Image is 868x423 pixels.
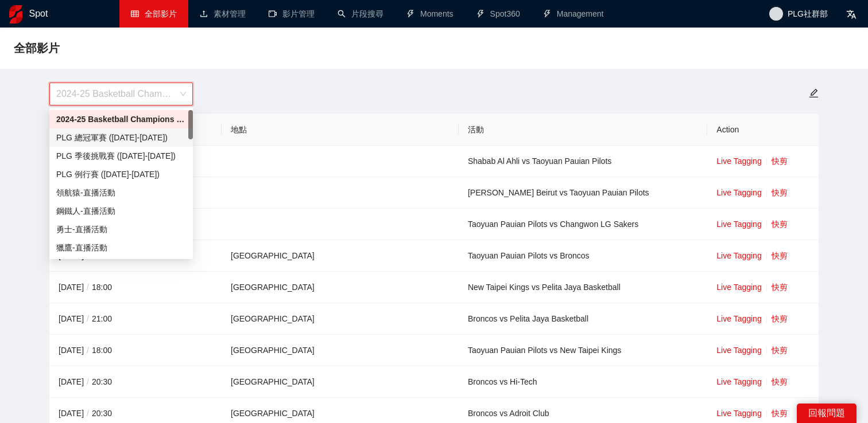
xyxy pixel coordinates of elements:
span: / [84,377,92,386]
td: [DATE] 20:30 [49,366,222,398]
a: Live Tagging [716,283,761,292]
a: 快剪 [772,346,788,355]
td: [PERSON_NAME] Beirut vs Taoyuan Pauian Pilots [459,177,707,209]
th: 活動 [459,114,707,146]
div: PLG 總冠軍賽 ([DATE]-[DATE]) [56,131,186,144]
div: 回報問題 [797,404,857,423]
td: [DATE] 18:00 [49,272,222,303]
span: / [84,283,92,292]
td: [GEOGRAPHIC_DATA] [222,240,459,272]
div: 領航猿-直播活動 [56,186,186,199]
a: Live Tagging [716,156,761,166]
a: Live Tagging [716,220,761,229]
a: thunderboltMoments [406,9,454,18]
a: 快剪 [772,283,788,292]
a: 快剪 [772,409,788,418]
a: thunderboltSpot360 [476,9,520,18]
td: [GEOGRAPHIC_DATA] [222,335,459,366]
div: 鋼鐵人-直播活動 [49,202,193,220]
a: Live Tagging [716,346,761,355]
td: [GEOGRAPHIC_DATA] [222,272,459,303]
div: 獵鷹-直播活動 [49,238,193,257]
span: / [84,409,92,418]
a: Live Tagging [716,188,761,197]
a: Live Tagging [716,314,761,323]
div: PLG 季後挑戰賽 ([DATE]-[DATE]) [56,150,186,162]
td: Taoyuan Pauian Pilots vs Broncos [459,240,707,272]
span: / [84,346,92,355]
td: Taoyuan Pauian Pilots vs Changwon LG Sakers [459,209,707,240]
a: upload素材管理 [200,9,246,18]
th: 地點 [222,114,459,146]
a: Live Tagging [716,409,761,418]
div: 2024-25 Basketball Champions League [56,113,186,126]
span: 2024-25 Basketball Champions League [56,83,186,105]
img: logo [9,5,22,23]
a: 快剪 [772,188,788,197]
a: 快剪 [772,251,788,260]
td: New Taipei Kings vs Pelita Jaya Basketball [459,272,707,303]
a: Live Tagging [716,377,761,386]
a: thunderboltManagement [543,9,604,18]
span: table [131,10,139,18]
td: Broncos vs Hi-Tech [459,366,707,398]
a: 快剪 [772,156,788,166]
td: [DATE] 21:00 [49,303,222,335]
div: PLG 季後挑戰賽 (2024-2025) [49,147,193,165]
th: Action [707,114,819,146]
div: PLG 總冠軍賽 (2024-2025) [49,128,193,147]
span: 全部影片 [14,39,60,57]
div: 2024-25 Basketball Champions League [49,110,193,128]
td: Taoyuan Pauian Pilots vs New Taipei Kings [459,335,707,366]
span: 全部影片 [145,9,177,18]
a: 快剪 [772,220,788,229]
div: PLG 例行賽 (2024-2025) [49,165,193,183]
td: [GEOGRAPHIC_DATA] [222,303,459,335]
td: [DATE] 18:00 [49,335,222,366]
a: video-camera影片管理 [269,9,315,18]
span: edit [809,88,819,98]
a: 快剪 [772,377,788,386]
span: / [84,314,92,323]
td: Shabab Al Ahli vs Taoyuan Pauian Pilots [459,146,707,177]
div: 領航猿-直播活動 [49,183,193,202]
div: PLG 例行賽 ([DATE]-[DATE]) [56,168,186,181]
td: [GEOGRAPHIC_DATA] [222,366,459,398]
div: 勇士-直播活動 [56,223,186,236]
a: search片段搜尋 [338,9,383,18]
td: Broncos vs Pelita Jaya Basketball [459,303,707,335]
a: 快剪 [772,314,788,323]
a: Live Tagging [716,251,761,260]
div: 鋼鐵人-直播活動 [56,205,186,217]
div: 獵鷹-直播活動 [56,241,186,254]
div: 勇士-直播活動 [49,220,193,238]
